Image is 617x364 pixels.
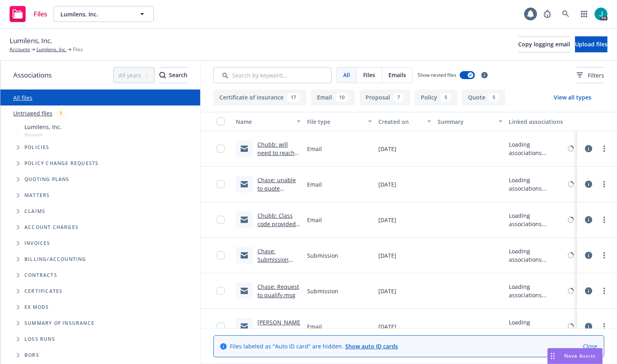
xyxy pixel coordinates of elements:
a: Report a Bug [539,6,555,22]
span: BORs [24,353,39,358]
button: Proposal [360,90,410,105]
div: Loading associations... [509,140,566,157]
button: Nova Assist [547,348,603,364]
a: Chase: Request to qualify.msg [257,283,299,299]
span: Ex Mods [24,305,49,310]
span: Upload files [575,40,607,48]
div: Summary [438,117,494,126]
span: Emails [388,71,406,79]
img: photo [595,8,607,20]
input: Toggle Row Selected [217,322,225,330]
div: Linked associations [509,117,574,126]
button: Filters [577,67,604,83]
span: Files labeled as "Auto ID card" are hidden. [230,342,398,350]
input: Toggle Row Selected [217,145,225,153]
button: Certificate of insurance [213,90,306,105]
div: Loading associations... [509,318,566,335]
a: Files [6,3,50,25]
div: 5 [440,93,451,102]
input: Toggle Row Selected [217,216,225,224]
a: Chase: unable to quote online.msg [257,176,296,201]
button: Email [311,90,355,105]
div: 7 [393,93,404,102]
a: more [599,251,609,260]
span: Account [24,131,62,138]
button: Upload files [575,36,607,52]
input: Toggle Row Selected [217,251,225,259]
div: Loading associations... [509,211,566,228]
a: Switch app [576,6,592,22]
span: Nova Assist [564,352,596,359]
span: Contracts [24,273,57,278]
span: Loss Runs [24,337,55,342]
span: Lumilens, Inc. [60,10,130,18]
span: All [343,71,350,79]
span: Matters [24,193,50,198]
a: Show auto ID cards [345,342,398,350]
span: Email [307,216,322,224]
span: Filters [577,71,604,80]
span: Policies [24,145,50,150]
span: [DATE] [378,251,396,260]
span: [DATE] [378,322,396,331]
a: more [599,179,609,189]
span: Copy logging email [518,40,570,48]
div: Loading associations... [509,282,566,299]
button: File type [304,112,375,131]
div: Folder Tree Example [0,251,200,363]
button: Linked associations [506,112,577,131]
span: Policy change requests [24,161,98,166]
button: Copy logging email [518,36,570,52]
button: Lumilens, Inc. [54,6,154,22]
button: Quote [462,90,505,105]
span: Summary of insurance [24,321,94,326]
svg: Search [159,72,166,78]
div: Created on [378,117,422,126]
span: [DATE] [378,145,396,153]
a: Lumilens, Inc. [36,46,66,53]
a: Untriaged files [13,109,52,117]
a: more [599,215,609,225]
span: Associations [13,70,52,80]
a: more [599,144,609,153]
div: 1 [56,109,66,118]
a: more [599,322,609,331]
span: [DATE] [378,216,396,224]
div: Loading associations... [509,247,566,264]
span: Claims [24,209,45,214]
span: Filters [588,71,604,80]
div: 5 [488,93,499,102]
input: Toggle Row Selected [217,180,225,188]
span: Account charges [24,225,78,230]
input: Toggle Row Selected [217,287,225,295]
span: Show nested files [418,72,456,78]
span: [DATE] [378,287,396,295]
span: Invoices [24,241,50,246]
span: Quoting plans [24,177,70,182]
div: Loading associations... [509,176,566,193]
span: Email [307,145,322,153]
span: Certificates [24,289,62,294]
div: Tree Example [0,121,200,251]
a: Accounts [10,46,30,53]
a: Chubb: will need to reach out to another contact if you want quote.msg [257,141,296,190]
span: [DATE] [378,180,396,189]
a: Chase: Submission sent to [GEOGRAPHIC_DATA]msg [257,247,297,288]
span: Lumilens, Inc. [24,123,62,131]
input: Select all [217,117,225,125]
a: Close [583,342,597,350]
button: SearchSearch [159,67,187,83]
a: Search [558,6,574,22]
button: Name [233,112,304,131]
span: Files [34,11,47,17]
button: Created on [375,112,434,131]
div: 10 [335,93,349,102]
button: Summary [434,112,506,131]
div: Search [159,68,187,83]
div: File type [307,117,363,126]
span: Submission [307,251,338,260]
a: All files [13,94,32,101]
div: Name [236,117,292,126]
button: View all types [541,90,604,105]
span: Files [73,46,83,53]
